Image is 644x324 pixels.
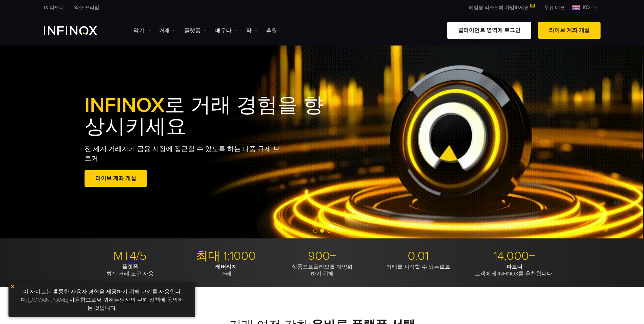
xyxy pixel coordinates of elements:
[119,296,160,303] a: 당사의 쿠키 정책
[181,264,272,277] p: 거래
[215,264,237,270] strong: 레버리지
[373,249,464,264] p: 0.01
[580,3,592,12] span: KO
[133,26,144,35] font: 악기
[159,26,176,35] a: 거래
[538,22,601,39] a: 라이브 계좌 개설
[10,284,15,289] img: 노란색 닫기 아이콘
[133,26,150,35] a: 악기
[181,249,272,264] p: 최대 1:1000
[277,249,368,264] p: 900+
[159,26,170,35] font: 거래
[320,229,324,233] span: 슬라이드 2로 이동
[539,4,570,11] a: 인피녹스 메뉴
[266,26,277,35] a: 후원
[246,26,258,35] a: 약
[85,170,147,187] a: 라이브 계좌 개설
[215,26,232,35] font: 배우다
[69,4,104,11] a: 인피녹스
[506,264,522,270] strong: 파트너
[277,264,368,277] p: 포트폴리오를 다양화 하기 위해
[327,229,331,233] span: 슬라이드 3으로 이동
[85,144,286,163] p: 전 세계 거래자가 금융 시장에 접근할 수 있도록 하는 다중 규제 브로커
[246,26,252,35] font: 약
[292,264,302,270] strong: 상품
[549,27,590,34] font: 라이브 계좌 개설
[44,26,113,35] a: INFINOX 로고
[95,175,136,182] font: 라이브 계좌 개설
[215,26,238,35] a: 배우다
[85,93,165,118] span: INFINOX
[469,249,560,264] p: 14,000+
[85,249,176,264] p: MT4/5
[439,264,450,270] strong: 로트
[313,229,317,233] span: 슬라이드 1로 이동
[184,26,207,35] a: 플랫폼
[85,264,176,277] p: 최신 거래 도구 사용
[21,288,183,311] font: 이 사이트는 훌륭한 사용자 경험을 제공하기 위해 쿠키를 사용합니다. [DOMAIN_NAME] 사용함으로써 귀하는 에 동의하는 것입니다.
[447,22,531,39] a: 클라이언트 영역에 로그인
[85,95,336,138] h1: 로 거래 경험을 향상시키세요
[184,26,201,35] font: 플랫폼
[469,264,560,277] p: 고객에게 INFINOX를 추천합니다.
[469,5,529,11] font: 메일링 리스트에 가입하세요
[39,4,69,11] a: 인피녹스
[122,264,138,270] strong: 플랫폼
[373,264,464,270] p: 거래를 시작할 수 있는
[464,5,539,11] a: 메일링 리스트에 가입하세요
